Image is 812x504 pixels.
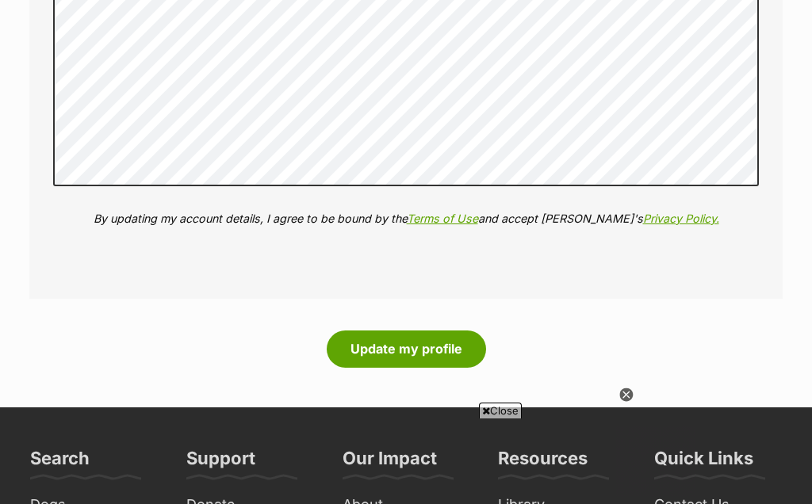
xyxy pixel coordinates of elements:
p: By updating my account details, I agree to be bound by the and accept [PERSON_NAME]'s [53,210,759,227]
iframe: Advertisement [117,425,695,496]
h3: Search [30,447,90,479]
button: Update my profile [327,330,486,367]
a: Terms of Use [407,212,478,225]
a: Privacy Policy. [643,212,719,225]
h3: Quick Links [654,447,753,479]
